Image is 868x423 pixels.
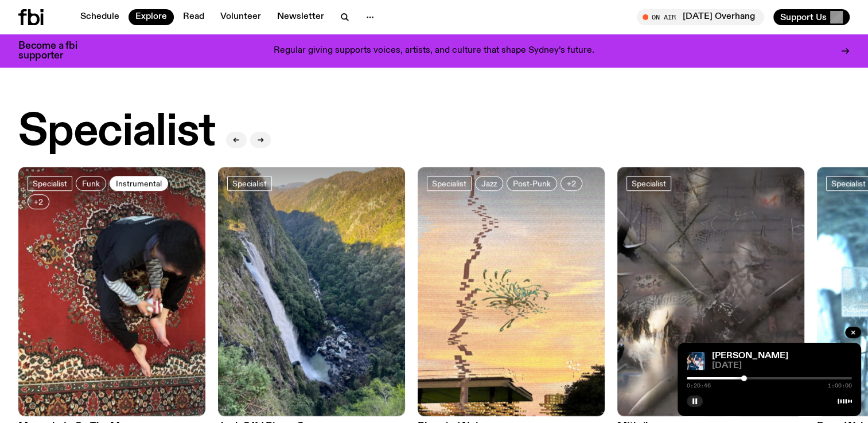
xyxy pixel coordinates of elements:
a: Schedule [73,9,126,25]
a: Specialist [227,176,272,191]
button: On Air[DATE] Overhang [637,9,764,25]
span: Specialist [632,179,666,187]
h3: Become a fbi supporter [18,41,92,61]
button: Support Us [773,9,850,25]
a: Volunteer [213,9,268,25]
a: [PERSON_NAME] [712,351,788,361]
button: +2 [28,194,49,209]
span: Post-Punk [513,179,551,187]
span: +2 [567,179,576,187]
span: Instrumental [116,179,162,187]
span: 0:20:46 [687,383,711,389]
img: An abstract artwork in mostly grey, with a textural cross in the centre. There are metallic and d... [617,167,804,416]
span: 1:00:00 [828,383,852,389]
a: Read [176,9,211,25]
button: +2 [560,176,582,191]
a: Specialist [626,176,671,191]
span: Support Us [780,12,827,22]
a: Post-Punk [507,176,557,191]
span: Specialist [831,179,866,187]
a: Jazz [475,176,503,191]
h2: Specialist [18,111,215,154]
a: Explore [129,9,174,25]
a: Newsletter [270,9,331,25]
a: Instrumental [110,176,168,191]
span: Funk [82,179,100,187]
p: Regular giving supports voices, artists, and culture that shape Sydney’s future. [274,46,594,56]
img: Tommy - Persian Rug [18,167,205,416]
span: Specialist [33,179,67,187]
span: +2 [34,197,43,206]
span: Specialist [232,179,267,187]
span: Jazz [481,179,497,187]
a: Specialist [427,176,472,191]
a: Specialist [28,176,72,191]
span: [DATE] [712,362,852,370]
span: Specialist [432,179,466,187]
a: Funk [76,176,106,191]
